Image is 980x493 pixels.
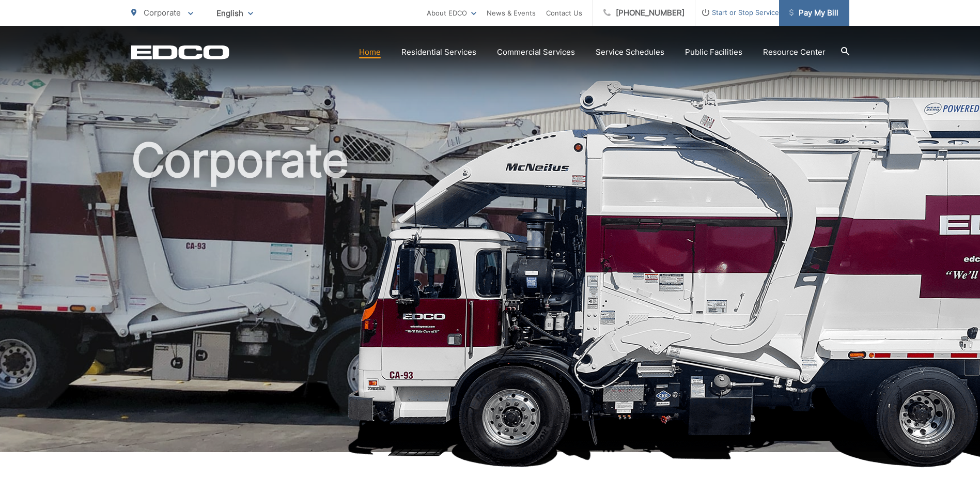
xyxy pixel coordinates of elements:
[497,46,575,58] a: Commercial Services
[487,7,536,19] a: News & Events
[685,46,742,58] a: Public Facilities
[131,134,849,461] h1: Corporate
[144,8,181,18] span: Corporate
[427,7,476,19] a: About EDCO
[763,46,826,58] a: Resource Center
[209,4,261,22] span: English
[401,46,476,58] a: Residential Services
[789,7,838,19] span: Pay My Bill
[359,46,381,58] a: Home
[596,46,664,58] a: Service Schedules
[546,7,582,19] a: Contact Us
[131,45,229,59] a: EDCD logo. Return to the homepage.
